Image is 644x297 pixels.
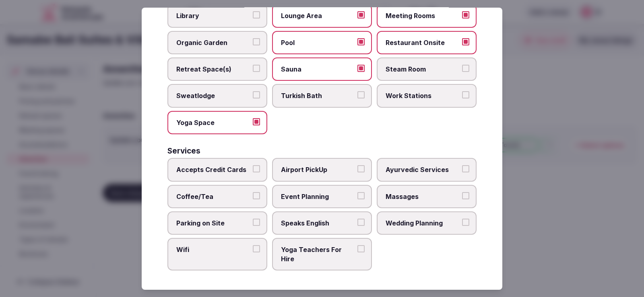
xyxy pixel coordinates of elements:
[253,245,260,252] button: Wifi
[357,91,365,98] button: Turkish Bath
[386,38,460,47] span: Restaurant Onsite
[386,192,460,201] span: Massages
[281,192,355,201] span: Event Planning
[253,192,260,199] button: Coffee/Tea
[176,192,250,201] span: Coffee/Tea
[462,91,469,98] button: Work Stations
[386,65,460,74] span: Steam Room
[281,38,355,47] span: Pool
[253,165,260,172] button: Accepts Credit Cards
[176,219,250,227] span: Parking on Site
[357,38,365,45] button: Pool
[281,65,355,74] span: Sauna
[176,38,250,47] span: Organic Garden
[462,219,469,226] button: Wedding Planning
[253,219,260,226] button: Parking on Site
[386,219,460,227] span: Wedding Planning
[357,65,365,72] button: Sauna
[281,165,355,174] span: Airport PickUp
[357,192,365,199] button: Event Planning
[176,165,250,174] span: Accepts Credit Cards
[167,147,200,155] h3: Services
[386,91,460,100] span: Work Stations
[462,65,469,72] button: Steam Room
[357,245,365,252] button: Yoga Teachers For Hire
[176,65,250,74] span: Retreat Space(s)
[253,91,260,98] button: Sweatlodge
[253,11,260,18] button: Library
[176,118,250,127] span: Yoga Space
[281,245,355,263] span: Yoga Teachers For Hire
[462,38,469,45] button: Restaurant Onsite
[281,91,355,100] span: Turkish Bath
[462,11,469,18] button: Meeting Rooms
[176,11,250,20] span: Library
[357,219,365,226] button: Speaks English
[357,11,365,18] button: Lounge Area
[253,38,260,45] button: Organic Garden
[357,165,365,172] button: Airport PickUp
[386,11,460,20] span: Meeting Rooms
[462,192,469,199] button: Massages
[253,65,260,72] button: Retreat Space(s)
[281,219,355,227] span: Speaks English
[462,165,469,172] button: Ayurvedic Services
[253,118,260,125] button: Yoga Space
[176,91,250,100] span: Sweatlodge
[386,165,460,174] span: Ayurvedic Services
[281,11,355,20] span: Lounge Area
[176,245,250,254] span: Wifi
